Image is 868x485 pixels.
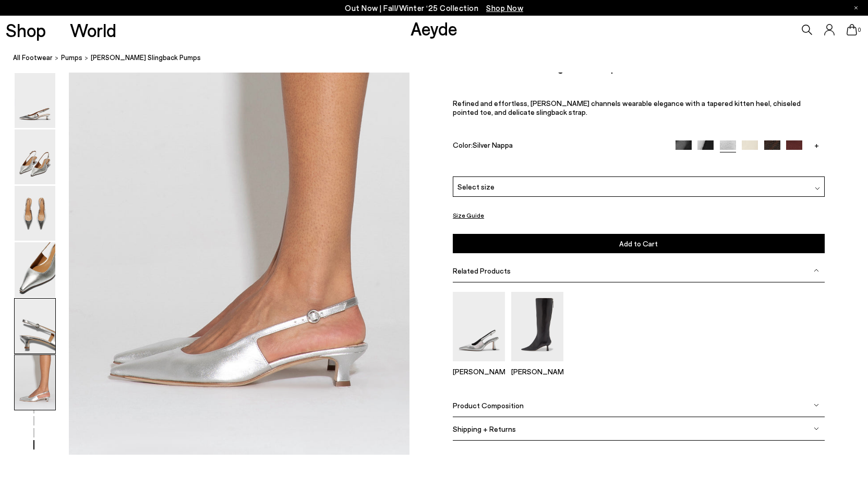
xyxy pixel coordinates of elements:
img: Catrina Slingback Pumps - Image 4 [15,242,55,297]
span: Add to Cart [619,239,658,247]
span: Select size [457,181,495,192]
span: Shipping + Returns [453,424,516,433]
span: 0 [857,27,862,33]
p: [PERSON_NAME] [511,367,563,376]
span: Refined and effortless, [PERSON_NAME] channels wearable elegance with a tapered kitten heel, chis... [453,99,801,116]
p: [PERSON_NAME] [453,367,505,376]
nav: breadcrumb [13,44,868,73]
span: [PERSON_NAME] Slingback Pumps [91,52,201,63]
div: Color: [453,140,664,152]
img: Catrina Slingback Pumps - Image 3 [15,186,55,241]
a: pumps [61,52,82,63]
img: Catrina Slingback Pumps - Image 2 [15,129,55,184]
img: Alexis Dual-Tone High Boots [511,291,563,361]
img: svg%3E [814,403,819,408]
img: Catrina Slingback Pumps - Image 6 [15,355,55,410]
a: Aeyde [411,17,457,39]
a: 0 [847,24,857,36]
a: Shop [6,21,46,39]
img: Catrina Slingback Pumps - Image 1 [15,73,55,128]
img: svg%3E [814,426,819,431]
span: Product Composition [453,400,524,409]
span: Related Products [453,266,511,275]
img: svg%3E [814,268,819,273]
img: Fernanda Slingback Pumps [453,291,505,361]
span: Navigate to /collections/new-in [486,3,523,13]
a: Fernanda Slingback Pumps [PERSON_NAME] [453,354,505,376]
span: pumps [61,53,82,62]
img: Catrina Slingback Pumps - Image 5 [15,299,55,353]
a: All Footwear [13,52,53,63]
button: Add to Cart [453,233,825,253]
a: + [809,140,825,149]
a: World [70,21,116,39]
p: Out Now | Fall/Winter ‘25 Collection [345,2,523,15]
img: svg%3E [815,186,820,191]
a: Alexis Dual-Tone High Boots [PERSON_NAME] [511,354,563,376]
button: Size Guide [453,208,484,221]
span: Silver Nappa [473,140,513,149]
